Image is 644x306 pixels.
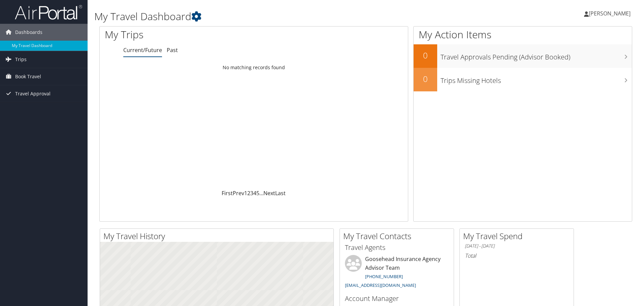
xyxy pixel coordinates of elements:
[414,28,632,42] h1: My Action Items
[441,49,632,62] h3: Travel Approvals Pending (Advisor Booked)
[343,230,454,242] h2: My Travel Contacts
[105,28,275,42] h1: My Trips
[94,9,456,24] h1: My Travel Dashboard
[441,73,632,85] h3: Trips Missing Hotels
[15,4,82,20] img: airportal-logo.png
[15,24,42,41] span: Dashboards
[263,189,275,197] a: Next
[247,189,250,197] a: 2
[414,50,437,61] h2: 0
[465,252,569,259] h6: Total
[100,61,408,74] td: No matching records found
[167,46,178,54] a: Past
[253,189,256,197] a: 4
[123,46,162,54] a: Current/Future
[250,189,253,197] a: 3
[465,243,569,249] h6: [DATE] - [DATE]
[342,255,452,291] li: Goosehead Insurance Agency Advisor Team
[414,73,437,85] h2: 0
[414,44,632,68] a: 0Travel Approvals Pending (Advisor Booked)
[365,273,403,279] a: [PHONE_NUMBER]
[103,230,333,242] h2: My Travel History
[463,230,574,242] h2: My Travel Spend
[15,68,41,85] span: Book Travel
[345,243,449,252] h3: Travel Agents
[233,189,244,197] a: Prev
[414,68,632,91] a: 0Trips Missing Hotels
[222,189,233,197] a: First
[259,189,263,197] span: …
[589,10,631,17] span: [PERSON_NAME]
[15,51,27,68] span: Trips
[15,85,51,102] span: Travel Approval
[256,189,259,197] a: 5
[345,282,416,288] a: [EMAIL_ADDRESS][DOMAIN_NAME]
[275,189,286,197] a: Last
[584,3,637,24] a: [PERSON_NAME]
[244,189,247,197] a: 1
[345,294,449,303] h3: Account Manager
